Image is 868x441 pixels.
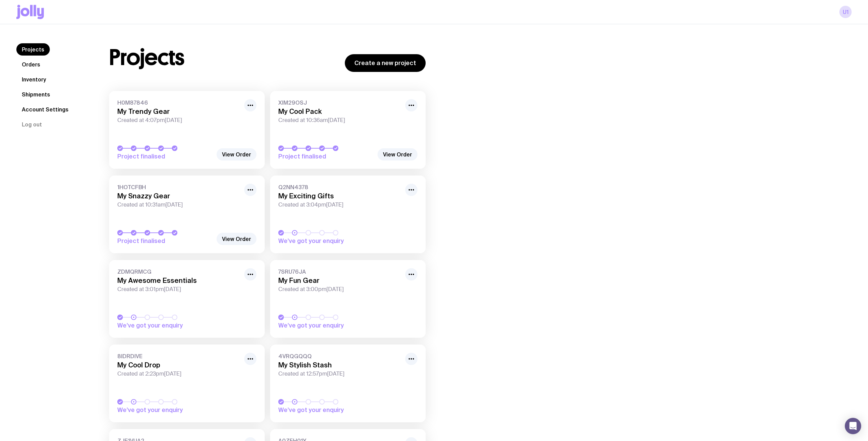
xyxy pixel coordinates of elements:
h3: My Awesome Essentials [117,276,240,285]
a: 8IDRDIVEMy Cool DropCreated at 2:23pm[DATE]We’ve got your enquiry [109,345,265,422]
a: Q2NN4378My Exciting GiftsCreated at 3:04pm[DATE]We’ve got your enquiry [270,176,426,253]
span: Created at 2:23pm[DATE] [117,370,240,377]
span: 1HOTCFBH [117,184,240,191]
span: Created at 3:01pm[DATE] [117,286,240,293]
span: Created at 3:04pm[DATE] [278,201,401,208]
a: XIM29OSJMy Cool PackCreated at 10:36am[DATE]Project finalised [270,91,426,169]
span: Created at 10:31am[DATE] [117,201,240,208]
span: XIM29OSJ [278,99,401,106]
a: View Order [217,148,256,161]
span: Created at 12:57pm[DATE] [278,370,401,377]
a: ZDMQRMCGMy Awesome EssentialsCreated at 3:01pm[DATE]We’ve got your enquiry [109,260,265,338]
span: Created at 3:00pm[DATE] [278,286,401,293]
span: We’ve got your enquiry [278,321,374,330]
a: 7SRU76JAMy Fun GearCreated at 3:00pm[DATE]We’ve got your enquiry [270,260,426,338]
h3: My Stylish Stash [278,361,401,369]
span: We’ve got your enquiry [278,406,374,414]
h3: My Cool Pack [278,107,401,116]
a: H0M87846My Trendy GearCreated at 4:07pm[DATE]Project finalised [109,91,265,169]
a: 4VRQGQQQMy Stylish StashCreated at 12:57pm[DATE]We’ve got your enquiry [270,345,426,422]
h3: My Exciting Gifts [278,192,401,200]
span: 4VRQGQQQ [278,353,401,360]
a: Create a new project [345,54,426,72]
a: Shipments [16,88,56,101]
div: Open Intercom Messenger [845,418,861,434]
span: H0M87846 [117,99,240,106]
span: Q2NN4378 [278,184,401,191]
h1: Projects [109,47,185,69]
a: u1 [839,6,852,18]
a: View Order [378,148,417,161]
h3: My Trendy Gear [117,107,240,116]
span: We’ve got your enquiry [278,237,374,245]
a: View Order [217,233,256,245]
span: Created at 4:07pm[DATE] [117,117,240,124]
h3: My Snazzy Gear [117,192,240,200]
button: Log out [16,118,47,131]
span: Created at 10:36am[DATE] [278,117,401,124]
span: We’ve got your enquiry [117,321,213,330]
span: Project finalised [278,152,374,161]
span: 7SRU76JA [278,268,401,275]
a: Projects [16,43,50,56]
span: 8IDRDIVE [117,353,240,360]
a: Account Settings [16,103,74,116]
h3: My Fun Gear [278,276,401,285]
span: ZDMQRMCG [117,268,240,275]
a: Inventory [16,73,52,86]
span: Project finalised [117,152,213,161]
span: We’ve got your enquiry [117,406,213,414]
a: 1HOTCFBHMy Snazzy GearCreated at 10:31am[DATE]Project finalised [109,176,265,253]
span: Project finalised [117,237,213,245]
h3: My Cool Drop [117,361,240,369]
a: Orders [16,58,46,71]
